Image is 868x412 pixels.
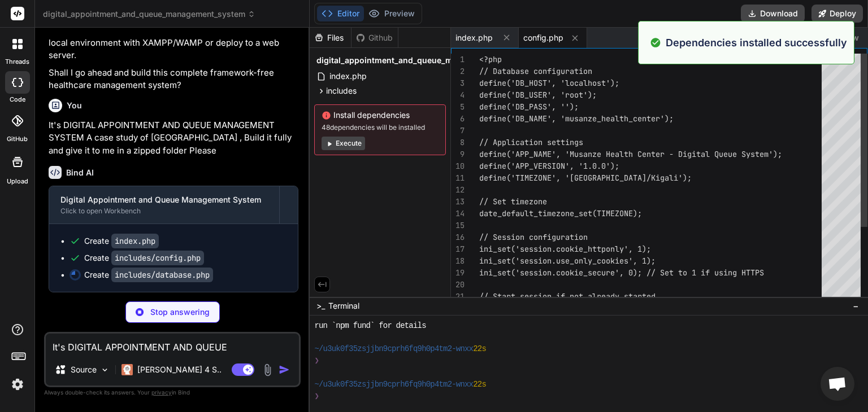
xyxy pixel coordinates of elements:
[451,184,465,196] div: 12
[66,167,94,178] h6: Bind AI
[479,244,651,254] span: ini_set('session.cookie_httponly', 1);
[314,355,319,367] span: ❯
[151,389,172,396] span: privacy
[71,364,97,375] p: Source
[328,300,359,312] span: Terminal
[479,208,642,218] span: date_default_timezone_set(TIMEZONE);
[479,268,705,278] span: ini_set('session.cookie_secure', 0); // Set to 1 i
[150,306,210,318] p: Stop answering
[666,35,847,50] p: Dependencies installed successfully
[451,65,465,77] div: 2
[479,232,588,242] span: // Session configuration
[479,66,592,76] span: // Database configuration
[84,252,204,264] div: Create
[451,148,465,160] div: 9
[7,134,28,144] label: GitHub
[49,186,279,223] button: Digital Appointment and Queue Management SystemClick to open Workbench
[451,89,465,101] div: 4
[451,160,465,172] div: 10
[451,54,465,65] div: 1
[8,375,27,394] img: settings
[316,300,325,312] span: >_
[364,6,419,21] button: Preview
[314,391,319,402] span: ❯
[451,101,465,113] div: 5
[473,379,486,391] span: 22s
[479,137,583,147] span: // Application settings
[322,109,439,121] span: Install dependencies
[479,54,502,64] span: <?php
[314,320,426,332] span: run `npm fund` for details
[316,55,528,66] span: digital_appointment_and_queue_management_system
[314,379,473,391] span: ~/u3uk0f35zsjjbn9cprh6fq9h0p4tm2-wnxx
[479,161,619,171] span: define('APP_VERSION', '1.0.0');
[479,113,674,124] span: define('DB_NAME', 'musanze_health_center');
[43,8,255,20] span: digital_appointment_and_queue_management_system
[451,291,465,303] div: 21
[451,255,465,267] div: 18
[451,279,465,291] div: 20
[479,173,692,183] span: define('TIMEZONE', '[GEOGRAPHIC_DATA]/Kigali');
[317,6,364,21] button: Editor
[479,102,579,112] span: define('DB_PASS', '');
[84,235,159,247] div: Create
[451,113,465,125] div: 6
[84,269,213,280] div: Create
[121,364,133,375] img: Claude 4 Sonnet
[451,208,465,220] div: 14
[523,32,563,43] span: config.php
[279,364,290,375] img: icon
[310,32,351,43] div: Files
[261,363,274,376] img: attachment
[451,196,465,208] div: 13
[479,90,597,100] span: define('DB_USER', 'root');
[455,32,493,43] span: index.php
[451,125,465,137] div: 7
[351,32,398,43] div: Github
[451,172,465,184] div: 11
[451,137,465,148] div: 8
[100,365,110,375] img: Pick Models
[479,256,656,266] span: ini_set('session.use_only_cookies', 1);
[5,57,29,67] label: threads
[451,267,465,279] div: 19
[137,364,222,375] p: [PERSON_NAME] 4 S..
[479,196,547,207] span: // Set timezone
[451,231,465,243] div: 16
[650,35,661,50] img: alert
[328,69,368,83] span: index.php
[705,268,764,278] span: f using HTTPS
[821,367,854,401] a: Open chat
[322,123,439,132] span: 48 dependencies will be installed
[314,343,473,355] span: ~/u3uk0f35zsjjbn9cprh6fq9h0p4tm2-wnxx
[7,177,28,186] label: Upload
[451,243,465,255] div: 17
[850,297,861,315] button: −
[479,291,656,301] span: // Start session if not already started
[322,137,365,150] button: Execute
[451,220,465,231] div: 15
[853,300,859,312] span: −
[49,119,298,157] p: It's DIGITAL APPOINTMENT AND QUEUE MANAGEMENT SYSTEM A case study of [GEOGRAPHIC_DATA] , Build it...
[451,77,465,89] div: 3
[111,251,204,265] code: includes/config.php
[111,234,159,248] code: index.php
[49,67,298,92] p: Shall I go ahead and build this complete framework-free healthcare management system?
[60,194,268,205] div: Digital Appointment and Queue Management System
[326,85,357,97] span: includes
[741,5,805,23] button: Download
[67,100,82,111] h6: You
[473,343,486,355] span: 22s
[44,387,301,398] p: Always double-check its answers. Your in Bind
[479,149,705,159] span: define('APP_NAME', 'Musanze Health Center - Digita
[705,149,782,159] span: l Queue System');
[111,268,213,282] code: includes/database.php
[811,5,863,23] button: Deploy
[479,78,619,88] span: define('DB_HOST', 'localhost');
[10,95,25,104] label: code
[60,207,268,216] div: Click to open Workbench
